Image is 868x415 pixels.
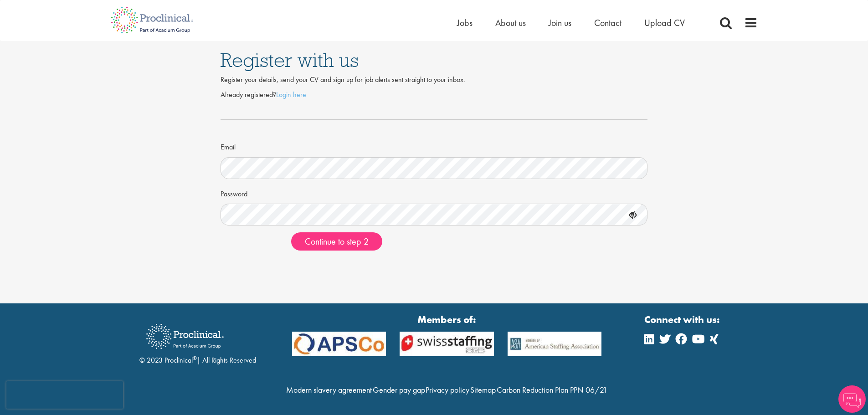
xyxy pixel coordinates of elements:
[6,381,123,409] iframe: reCAPTCHA
[457,17,473,29] a: Jobs
[373,384,425,395] a: Gender pay gap
[393,332,501,357] img: APSCo
[276,90,306,99] a: Login here
[221,186,247,200] label: Password
[193,354,197,362] sup: ®
[594,17,621,29] a: Contact
[221,75,648,85] div: Register your details, send your CV and sign up for job alerts sent straight to your inbox.
[644,17,685,29] a: Upload CV
[286,384,372,395] a: Modern slavery agreement
[139,317,256,366] div: © 2023 Proclinical | All Rights Reserved
[221,139,236,153] label: Email
[501,332,609,357] img: APSCo
[426,384,469,395] a: Privacy policy
[549,17,571,29] a: Join us
[644,313,722,327] strong: Connect with us:
[291,232,382,251] button: Continue to step 2
[292,313,602,327] strong: Members of:
[470,384,496,395] a: Sitemap
[139,318,231,355] img: Proclinical Recruitment
[305,236,369,247] span: Continue to step 2
[221,50,648,70] h1: Register with us
[838,385,866,413] img: Chatbot
[221,90,648,100] p: Already registered?
[285,332,393,357] img: APSCo
[495,17,526,29] a: About us
[497,384,607,395] a: Carbon Reduction Plan PPN 06/21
